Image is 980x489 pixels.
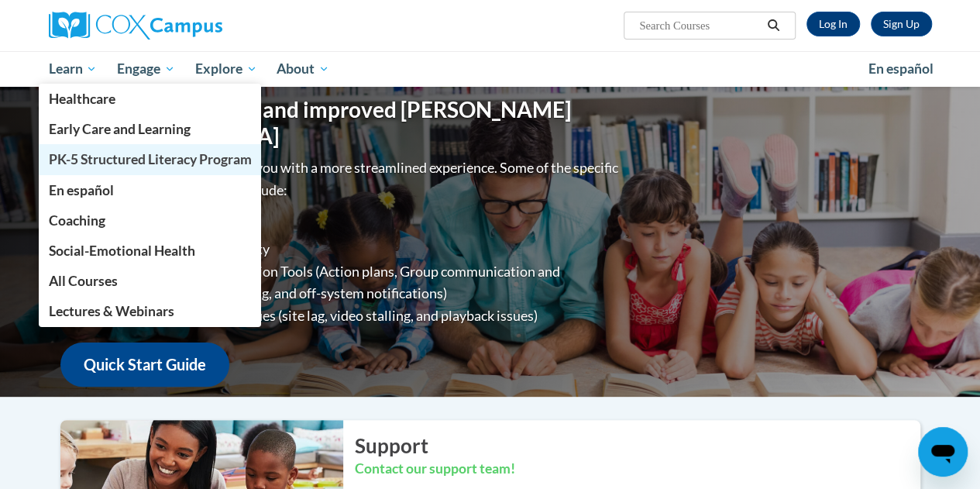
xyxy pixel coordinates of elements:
span: Coaching [48,212,105,229]
a: Engage [107,51,185,87]
div: Main menu [37,51,944,87]
span: En español [48,182,113,198]
a: Log In [806,12,860,36]
span: Lectures & Webinars [48,303,174,319]
img: Cox Campus [49,12,222,40]
span: Learn [48,60,97,78]
a: Healthcare [39,84,262,114]
a: Early Care and Learning [39,114,262,144]
li: Improved Site Navigation [91,215,622,238]
a: Learn [39,51,108,87]
button: Search [762,16,785,35]
a: Explore [185,51,267,87]
span: Social-Emotional Health [48,243,194,259]
p: Overall, we are proud to provide you with a more streamlined experience. Some of the specific cha... [60,157,622,201]
h1: Welcome to the new and improved [PERSON_NAME][GEOGRAPHIC_DATA] [60,97,622,149]
li: Enhanced Group Collaboration Tools (Action plans, Group communication and collaboration tools, re... [91,260,622,305]
h3: Contact our support team! [355,460,920,479]
input: Search Courses [638,16,762,35]
li: Greater Device Compatibility [91,238,622,260]
iframe: Button to launch messaging window [918,427,968,477]
a: Cox Campus [49,12,328,40]
span: Engage [117,60,175,78]
a: PK-5 Structured Literacy Program [39,144,262,174]
a: Social-Emotional Health [39,236,262,266]
span: Explore [195,60,257,78]
li: Diminished progression issues (site lag, video stalling, and playback issues) [91,305,622,327]
a: All Courses [39,266,262,296]
a: Coaching [39,205,262,236]
a: About [266,51,339,87]
span: En español [868,60,934,77]
span: PK-5 Structured Literacy Program [48,151,251,167]
span: Early Care and Learning [48,121,190,137]
a: Lectures & Webinars [39,296,262,326]
a: Register [871,12,932,36]
a: Quick Start Guide [60,343,229,387]
span: Healthcare [48,91,115,107]
a: En español [858,53,944,85]
span: About [277,60,329,78]
h2: Support [355,432,920,460]
span: All Courses [48,273,117,289]
a: En español [39,175,262,205]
